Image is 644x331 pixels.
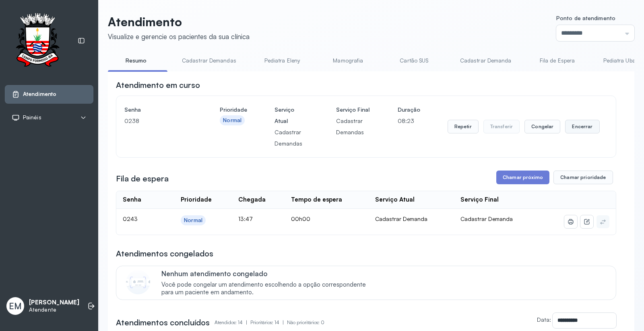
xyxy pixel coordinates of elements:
a: Fila de Espera [529,54,586,67]
p: [PERSON_NAME] [29,299,79,306]
div: Serviço Atual [375,196,415,204]
p: Atendimento [108,15,250,29]
button: Encerrar [565,120,599,133]
span: 00h00 [291,215,310,222]
h4: Serviço Final [336,104,370,115]
h3: Atendimentos concluídos [116,317,210,328]
a: Atendimento [12,90,87,98]
a: Mamografia [320,54,376,67]
h3: Fila de espera [116,173,169,184]
h3: Atendimentos congelados [116,248,213,259]
img: Imagem de CalloutCard [126,270,150,294]
span: Painéis [23,114,41,121]
p: Não prioritários: 0 [287,317,324,328]
button: Chamar próximo [496,171,549,184]
p: Cadastrar Demandas [336,115,370,138]
div: Serviço Final [460,196,499,204]
h4: Serviço Atual [275,104,309,127]
label: Data: [537,316,551,323]
p: Nenhum atendimento congelado [161,269,374,278]
h4: Prioridade [220,104,247,115]
a: Cartão SUS [386,54,442,67]
button: Chamar prioridade [553,171,613,184]
div: Normal [223,117,242,124]
div: Cadastrar Demanda [375,215,448,223]
span: 0243 [123,215,138,222]
div: Senha [123,196,141,204]
div: Normal [184,217,202,224]
button: Transferir [483,120,520,133]
p: Cadastrar Demandas [275,127,309,149]
span: Cadastrar Demanda [460,215,513,222]
a: Resumo [108,54,164,67]
div: Visualize e gerencie os pacientes da sua clínica [108,32,250,41]
span: Ponto de atendimento [556,15,615,21]
p: 08:23 [398,115,420,127]
img: Logotipo do estabelecimento [8,13,66,69]
a: Cadastrar Demanda [452,54,520,67]
p: 0238 [124,115,192,127]
a: Cadastrar Demandas [174,54,244,67]
button: Congelar [524,120,560,133]
p: Prioritários: 14 [250,317,287,328]
span: 13:47 [238,215,253,222]
div: Chegada [238,196,266,204]
span: | [283,319,284,325]
button: Repetir [448,120,479,133]
a: Pediatra Eleny [254,54,310,67]
h4: Senha [124,104,192,115]
div: Prioridade [181,196,212,204]
p: Atendidos: 14 [215,317,250,328]
p: Atendente [29,306,79,313]
span: | [246,319,247,325]
div: Tempo de espera [291,196,342,204]
h3: Atendimento em curso [116,79,200,91]
span: Você pode congelar um atendimento escolhendo a opção correspondente para um paciente em andamento. [161,281,374,296]
h4: Duração [398,104,420,115]
span: Atendimento [23,91,56,98]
